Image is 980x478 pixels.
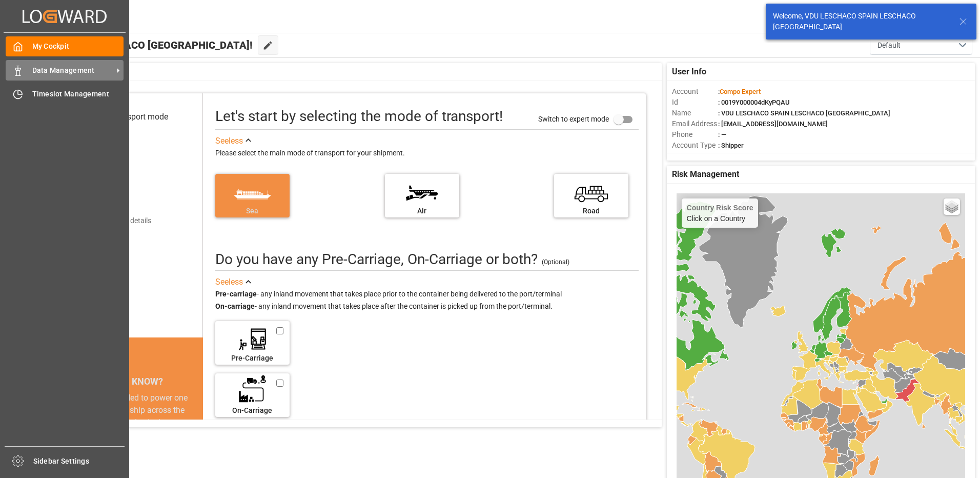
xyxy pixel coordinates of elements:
span: Switch to expert mode [538,114,609,123]
span: Data Management [32,65,113,76]
span: Hello VDU LESCHACO [GEOGRAPHIC_DATA]! [43,35,253,55]
span: User Info [672,66,706,78]
div: - any inland movement that takes place prior to the container being delivered to the port/termina... [215,288,639,313]
div: Welcome, VDU LESCHACO SPAIN LESCHACO [GEOGRAPHIC_DATA] [773,11,949,32]
span: Id [672,97,718,108]
span: : Shipper [718,142,744,149]
input: Pre-Carriage [276,326,283,335]
span: Sidebar Settings [33,456,125,467]
h4: Country Risk Score [687,204,753,212]
span: Name [672,108,718,118]
span: : — [718,131,726,138]
button: next slide / item [189,392,203,478]
div: (Optional) [542,257,569,267]
a: Timeslot Management [6,84,124,104]
a: Layers [944,198,960,215]
a: My Cockpit [6,36,124,56]
span: : VDU LESCHACO SPAIN LESCHACO [GEOGRAPHIC_DATA] [718,109,890,117]
div: See less [215,135,243,147]
div: Pre-Carriage [220,353,284,364]
div: Air [390,206,454,216]
span: Default [877,40,901,51]
div: Do you have any Pre-Carriage, On-Carriage or both? (optional) [215,249,538,270]
input: On-Carriage [276,379,283,388]
span: Email Address [672,118,718,129]
span: Risk Management [672,168,739,181]
div: Let's start by selecting the mode of transport! [215,106,503,127]
span: : 0019Y000004dKyPQAU [718,98,790,106]
div: Sea [220,206,284,216]
button: open menu [870,35,972,55]
span: Account [672,86,718,97]
div: Road [559,206,623,216]
div: On-Carriage [220,405,284,416]
div: Click on a Country [687,204,753,223]
div: Add shipping details [87,215,151,226]
span: My Cockpit [32,41,124,52]
span: Phone [672,129,718,140]
span: Timeslot Management [32,89,124,99]
strong: On-carriage [215,302,255,310]
span: Account Type [672,140,718,151]
span: : [718,88,761,95]
div: See less [215,276,243,288]
strong: Pre-carriage [215,290,257,298]
span: : [EMAIL_ADDRESS][DOMAIN_NAME] [718,120,828,128]
span: Compo Expert [720,88,761,95]
div: Please select the main mode of transport for your shipment. [215,147,639,160]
